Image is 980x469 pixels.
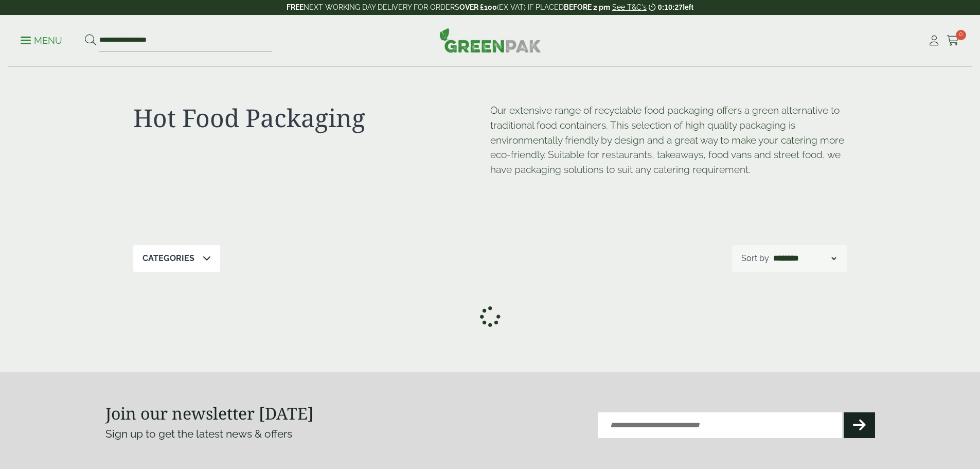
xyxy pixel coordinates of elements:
i: Cart [947,36,959,46]
strong: FREE [287,3,304,11]
strong: OVER £100 [459,3,497,11]
strong: BEFORE 2 pm [564,3,610,11]
a: Menu [21,34,62,45]
span: left [683,3,693,11]
p: Our extensive range of recyclable food packaging offers a green alternative to traditional food c... [490,103,847,177]
img: GreenPak Supplies [439,28,541,53]
strong: Join our newsletter [DATE] [105,402,314,424]
p: Categories [142,252,194,265]
a: 0 [947,33,959,48]
span: 0 [956,30,966,40]
a: See T&C's [612,3,647,11]
p: Sign up to get the latest news & offers [105,426,452,442]
span: 0:10:27 [658,3,683,11]
select: Shop order [771,252,838,265]
i: My Account [928,36,940,46]
p: Menu [21,34,62,47]
h1: Hot Food Packaging [133,103,490,133]
p: Sort by [741,252,769,265]
p: [URL][DOMAIN_NAME] [490,186,491,187]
